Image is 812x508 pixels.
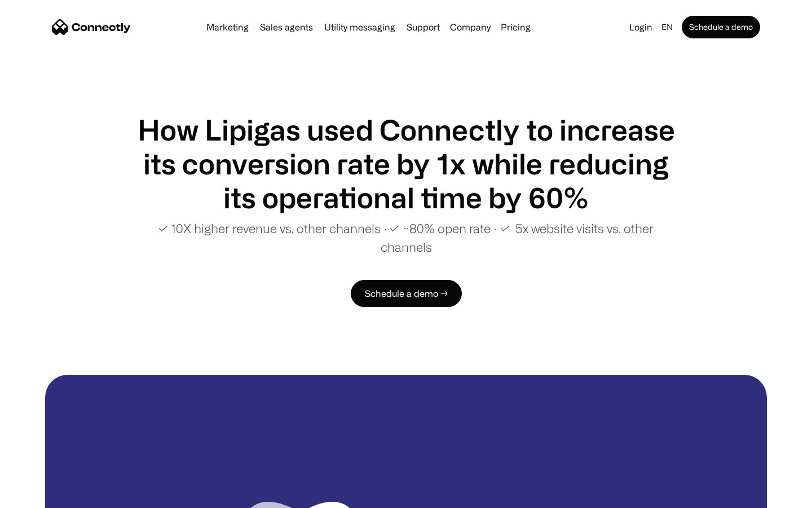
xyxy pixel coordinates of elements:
a: Schedule a demo → [351,280,462,307]
a: Sales agents [255,23,317,32]
a: Schedule a demo [682,16,760,38]
a: Support [402,23,444,32]
aside: Language selected: English [11,487,68,504]
p: ✓ 10X higher revenue vs. other channels ∙ ✓ ~80% open rate ∙ ✓ 5x website visits vs. other channels [135,219,677,256]
ul: Language list [23,488,68,504]
div: en [661,19,673,35]
a: Marketing [202,23,253,32]
h1: How Lipigas used Connectly to increase its conversion rate by 1x while reducing its operational t... [135,113,677,214]
a: Pricing [496,23,535,32]
div: Company [450,19,491,35]
a: Utility messaging [320,23,400,32]
a: Login [625,19,657,35]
